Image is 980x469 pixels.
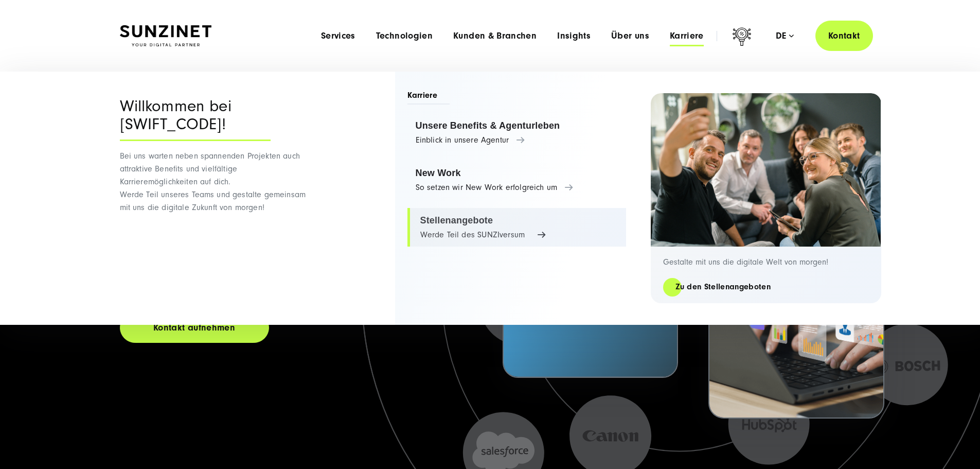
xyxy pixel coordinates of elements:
a: New Work So setzen wir New Work erfolgreich um [407,161,626,200]
a: Unsere Benefits & Agenturleben Einblick in unsere Agentur [407,113,626,152]
img: Digitalagentur und Internetagentur SUNZINET: 2 Frauen 3 Männer, die ein Selfie machen bei [651,93,881,247]
a: Zu den Stellenangeboten [663,281,783,293]
img: SUNZINET Full Service Digital Agentur [120,25,211,47]
p: Gestalte mit uns die digitale Welt von morgen! [663,257,869,267]
p: Bei uns warten neben spannenden Projekten auch attraktive Benefits und vielfältige Karrieremöglic... [120,150,313,214]
a: Kontakt [815,21,873,51]
a: Stellenangebote Werde Teil des SUNZIversum [407,208,626,247]
a: Services [321,31,355,41]
div: de [776,31,794,41]
a: Karriere [670,31,704,41]
a: Insights [557,31,591,41]
a: Kontakt aufnehmen [120,312,269,343]
a: Kunden & Branchen [453,31,537,41]
a: Technologien [376,31,433,41]
a: Über uns [611,31,649,41]
div: Willkommen bei [SWIFT_CODE]! [120,97,271,141]
span: Karriere [407,90,450,105]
